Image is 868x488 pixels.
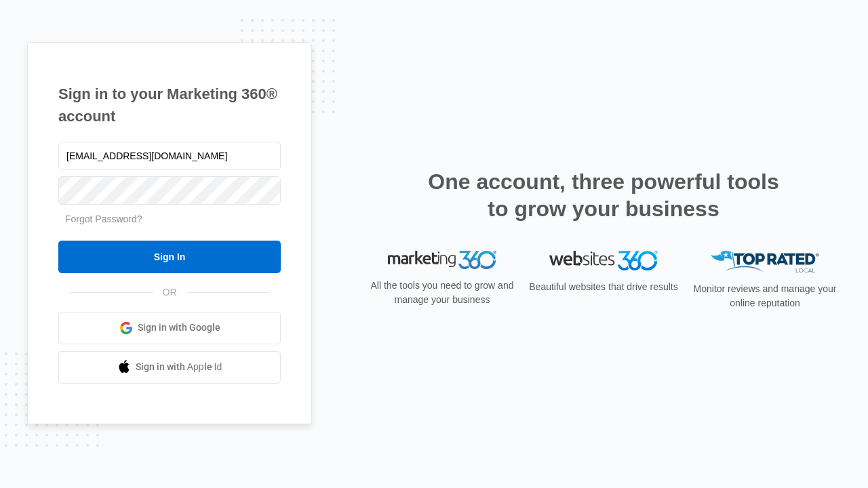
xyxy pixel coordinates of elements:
[138,321,220,335] span: Sign in with Google
[136,360,222,374] span: Sign in with Apple Id
[366,279,518,307] p: All the tools you need to grow and manage your business
[58,241,281,273] input: Sign In
[528,280,679,294] p: Beautiful websites that drive results
[65,213,142,224] a: Forgot Password?
[549,251,658,270] img: Websites 360
[58,351,281,384] a: Sign in with Apple Id
[58,312,281,344] a: Sign in with Google
[689,282,841,310] p: Monitor reviews and manage your online reputation
[58,142,281,170] input: Email
[58,83,281,127] h1: Sign in to your Marketing 360® account
[153,285,186,300] span: OR
[711,251,819,273] img: Top Rated Local
[424,168,783,222] h2: One account, three powerful tools to grow your business
[388,251,496,270] img: Marketing 360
